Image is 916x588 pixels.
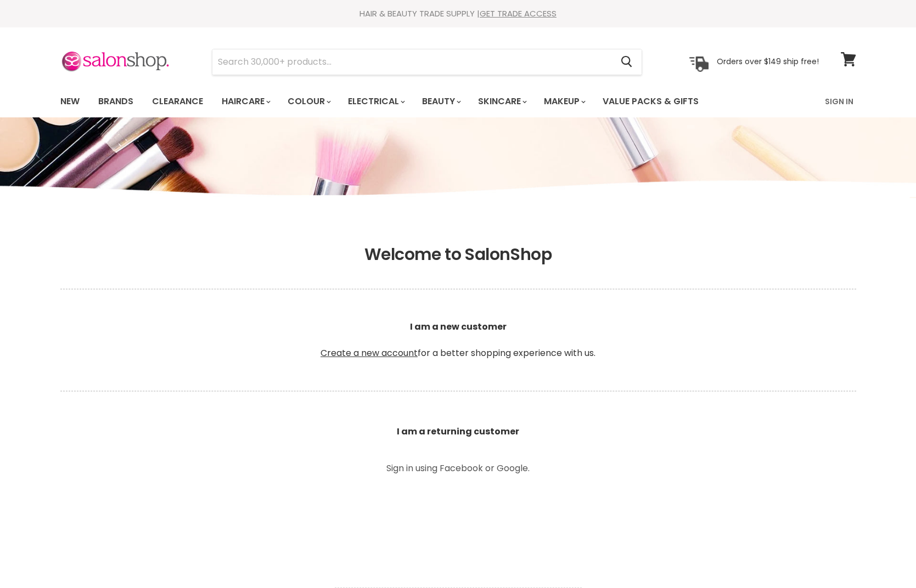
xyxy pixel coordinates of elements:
[321,347,418,359] a: Create a new account
[279,90,338,113] a: Colour
[414,90,468,113] a: Beauty
[335,488,582,570] iframe: Social Login Buttons
[52,86,763,117] ul: Main menu
[212,49,642,75] form: Product
[90,90,142,113] a: Brands
[397,425,519,438] b: I am a returning customer
[212,49,612,75] input: Search
[480,8,557,19] a: GET TRADE ACCESS
[410,320,507,333] b: I am a new customer
[536,90,592,113] a: Makeup
[47,8,870,19] div: HAIR & BEAUTY TRADE SUPPLY |
[470,90,533,113] a: Skincare
[717,56,819,66] p: Orders over $149 ship free!
[60,294,856,386] p: for a better shopping experience with us.
[47,86,870,117] nav: Main
[818,90,860,113] a: Sign In
[144,90,211,113] a: Clearance
[340,90,412,113] a: Electrical
[594,90,707,113] a: Value Packs & Gifts
[612,49,642,75] button: Search
[335,464,582,473] p: Sign in using Facebook or Google.
[213,90,277,113] a: Haircare
[60,245,856,264] h1: Welcome to SalonShop
[52,90,88,113] a: New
